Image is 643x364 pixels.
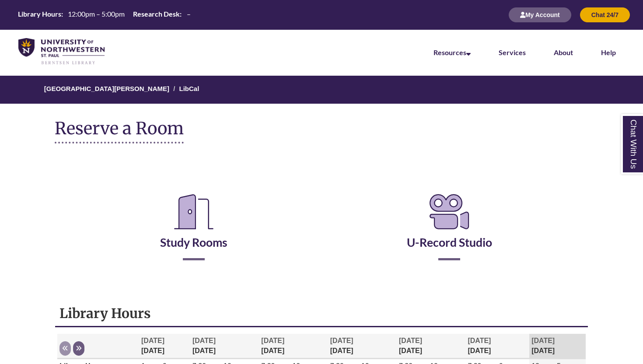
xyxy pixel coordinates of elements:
[14,9,194,21] a: Hours Today
[59,341,71,356] button: Previous week
[18,38,105,65] img: UNWSP Library Logo
[509,11,571,18] a: My Account
[187,10,191,18] span: –
[531,337,555,344] span: [DATE]
[601,48,616,56] a: Help
[397,334,465,359] th: [DATE]
[580,7,630,22] button: Chat 24/7
[160,213,227,249] a: Study Rooms
[129,9,183,19] th: Research Desk:
[55,165,588,286] div: Reserve a Room
[55,119,184,143] h1: Reserve a Room
[139,334,190,359] th: [DATE]
[330,337,353,344] span: [DATE]
[259,334,328,359] th: [DATE]
[261,337,284,344] span: [DATE]
[580,11,630,18] a: Chat 24/7
[509,7,571,22] button: My Account
[192,337,216,344] span: [DATE]
[465,334,529,359] th: [DATE]
[529,334,586,359] th: [DATE]
[179,85,199,92] a: LibCal
[73,341,84,356] button: Next week
[55,76,588,104] nav: Breadcrumb
[468,337,491,344] span: [DATE]
[68,10,125,18] span: 12:00pm – 5:00pm
[59,305,584,322] h1: Library Hours
[14,9,64,19] th: Library Hours:
[44,85,169,92] a: [GEOGRAPHIC_DATA][PERSON_NAME]
[499,48,526,56] a: Services
[141,337,164,344] span: [DATE]
[433,48,471,56] a: Resources
[14,9,194,20] table: Hours Today
[328,334,397,359] th: [DATE]
[554,48,573,56] a: About
[407,213,492,249] a: U-Record Studio
[399,337,422,344] span: [DATE]
[190,334,259,359] th: [DATE]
